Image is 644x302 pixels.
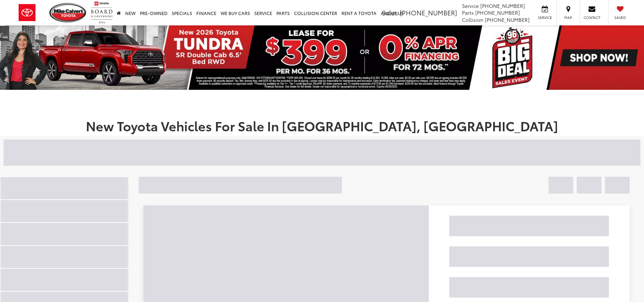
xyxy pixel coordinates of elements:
span: Parts [462,9,474,16]
span: Service [537,15,553,20]
span: [PHONE_NUMBER] [400,8,457,17]
span: Collision [462,16,483,23]
img: Mike Calvert Toyota [49,3,87,23]
span: Service [462,2,479,9]
span: Saved [612,15,628,20]
span: Map [560,15,576,20]
span: Contact [584,15,600,20]
span: [PHONE_NUMBER] [480,2,525,9]
span: [PHONE_NUMBER] [475,9,520,16]
span: [PHONE_NUMBER] [485,16,530,23]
